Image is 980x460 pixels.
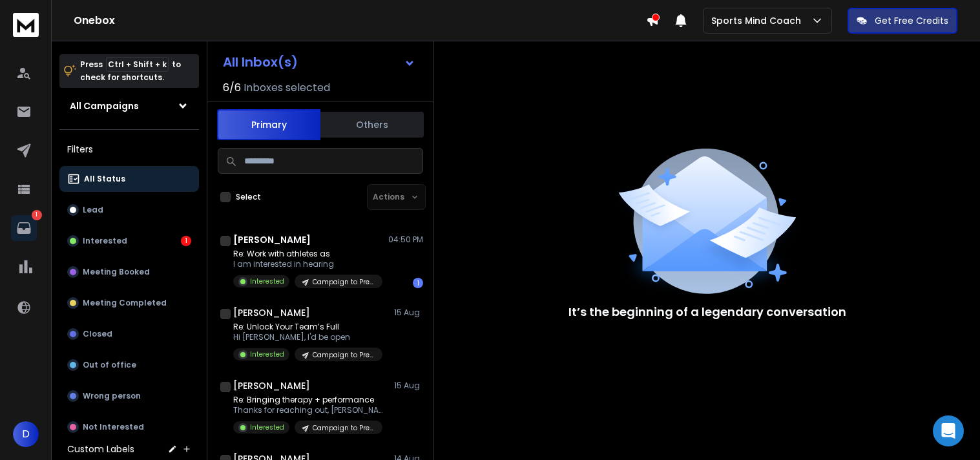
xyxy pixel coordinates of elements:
button: Not Interested [59,414,199,440]
h1: [PERSON_NAME] [233,306,310,319]
p: Interested [250,350,284,359]
p: Interested [83,236,127,246]
h3: Custom Labels [67,443,134,455]
button: All Status [59,166,199,192]
button: Wrong person [59,383,199,409]
a: 1 [11,215,37,241]
button: Others [320,110,424,139]
p: Interested [250,423,284,432]
button: Interested1 [59,228,199,254]
p: Wrong person [83,391,141,401]
button: Get Free Credits [848,8,957,34]
label: Select [236,192,261,202]
button: Out of office [59,352,199,378]
p: Thanks for reaching out, [PERSON_NAME]. [233,405,388,415]
p: 1 [32,210,42,220]
span: 6 / 6 [223,80,241,96]
h1: [PERSON_NAME] [233,233,311,246]
button: D [13,421,39,447]
p: Get Free Credits [875,14,948,27]
p: Not Interested [83,422,144,432]
p: Press to check for shortcuts. [80,58,181,84]
span: Ctrl + Shift + k [106,57,169,72]
p: Re: Work with athletes as [233,249,382,259]
button: Meeting Booked [59,259,199,285]
button: Primary [217,109,320,140]
button: All Inbox(s) [213,49,426,75]
button: Meeting Completed [59,290,199,316]
div: 1 [413,278,423,288]
button: Lead [59,197,199,223]
p: Sports Mind Coach [711,14,806,27]
p: 15 Aug [394,308,423,318]
p: Meeting Booked [83,267,150,277]
p: 15 Aug [394,381,423,391]
p: Closed [83,329,112,339]
p: Lead [83,205,103,215]
p: Campaign to Previous Prospects [313,350,375,360]
p: Campaign to Previous Prospects(Employee's) [313,277,375,287]
p: I am interested in hearing [233,259,382,269]
h1: All Inbox(s) [223,56,298,68]
p: Re: Unlock Your Team’s Full [233,322,382,332]
p: 04:50 PM [388,235,423,245]
img: logo [13,13,39,37]
h3: Inboxes selected [244,80,330,96]
h3: Filters [59,140,199,158]
button: All Campaigns [59,93,199,119]
div: 1 [181,236,191,246]
p: Meeting Completed [83,298,167,308]
p: Hi [PERSON_NAME], I'd be open [233,332,382,342]
p: It’s the beginning of a legendary conversation [568,303,846,321]
div: Open Intercom Messenger [933,415,964,446]
p: All Status [84,174,125,184]
button: Closed [59,321,199,347]
p: Out of office [83,360,136,370]
p: Campaign to Previous Prospects(Employee's) [313,423,375,433]
h1: Onebox [74,13,646,28]
p: Interested [250,277,284,286]
h1: [PERSON_NAME] [233,379,310,392]
p: Re: Bringing therapy + performance [233,395,388,405]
